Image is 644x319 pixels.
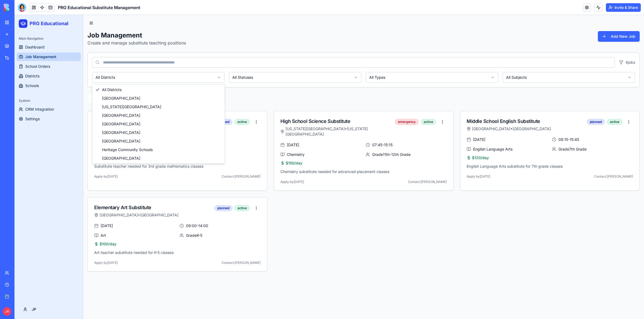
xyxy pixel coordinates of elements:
span: All Districts [87,72,107,77]
span: PRG Educational Substitute Management [58,4,140,11]
span: [GEOGRAPHIC_DATA] [87,123,126,129]
span: Heritage Community Schools [87,132,138,137]
button: Invite & Share [606,3,641,12]
span: [US_STATE][GEOGRAPHIC_DATA] [87,89,147,95]
span: [GEOGRAPHIC_DATA] [87,141,126,146]
span: [GEOGRAPHIC_DATA] [87,98,126,103]
span: [GEOGRAPHIC_DATA] [87,81,126,86]
span: [GEOGRAPHIC_DATA] [87,115,126,120]
span: [GEOGRAPHIC_DATA] [87,106,126,112]
span: JR [3,307,11,316]
img: logo [4,4,37,11]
